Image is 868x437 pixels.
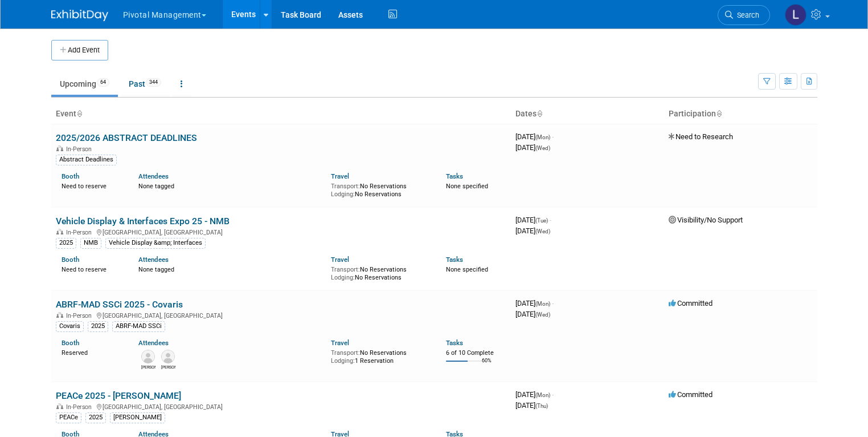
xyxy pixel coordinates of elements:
span: (Wed) [535,228,550,234]
a: Upcoming64 [51,73,118,95]
div: [PERSON_NAME] [110,412,165,423]
div: ABRF-MAD SSCi [112,321,165,331]
div: Sujash Chatterjee [161,363,175,370]
span: (Mon) [535,134,550,140]
img: Melissa Gabello [141,350,155,363]
a: Travel [331,339,349,347]
a: 2025/2026 ABSTRACT DEADLINES [56,132,197,143]
img: In-Person Event [56,403,63,409]
div: None tagged [138,264,322,274]
div: 2025 [88,321,108,331]
a: Sort by Start Date [537,109,542,118]
td: 60% [482,358,492,373]
a: Booth [62,256,79,264]
span: - [550,216,551,224]
a: ABRF-MAD SSCi 2025 - Covaris [56,299,183,310]
img: In-Person Event [56,145,63,151]
div: Reserved [62,347,121,357]
th: Participation [664,104,817,124]
a: Tasks [446,256,463,264]
div: PEACe [56,412,81,423]
a: Travel [331,256,349,264]
th: Dates [511,104,664,124]
a: Tasks [446,339,463,347]
span: [DATE] [515,401,548,410]
span: [DATE] [515,390,554,399]
a: Sort by Participation Type [716,109,722,118]
div: Melissa Gabello [141,363,155,370]
span: Committed [669,390,713,399]
span: None specified [446,266,488,273]
span: (Wed) [535,145,550,151]
div: No Reservations No Reservations [331,264,429,281]
span: In-Person [66,229,95,236]
div: [GEOGRAPHIC_DATA], [GEOGRAPHIC_DATA] [56,310,506,319]
a: Past344 [120,73,170,95]
img: Leslie Pelton [785,4,806,26]
span: [DATE] [515,143,550,152]
span: None specified [446,183,488,190]
a: Travel [331,172,349,180]
img: Sujash Chatterjee [161,350,175,363]
div: Need to reserve [62,180,121,191]
span: Lodging: [331,274,355,281]
span: [DATE] [515,299,554,307]
div: 2025 [85,412,106,423]
span: - [552,132,554,141]
span: Lodging: [331,191,355,198]
span: Visibility/No Support [669,216,743,224]
span: Lodging: [331,357,355,365]
span: Committed [669,299,713,307]
span: Need to Research [669,132,733,141]
div: 6 of 10 Complete [446,349,506,357]
span: Transport: [331,266,360,273]
span: [DATE] [515,216,551,224]
span: In-Person [66,312,95,319]
div: Abstract Deadlines [56,155,117,165]
a: Sort by Event Name [76,109,82,118]
th: Event [51,104,511,124]
span: [DATE] [515,132,554,141]
span: [DATE] [515,226,550,235]
span: In-Person [66,403,95,411]
div: [GEOGRAPHIC_DATA], [GEOGRAPHIC_DATA] [56,402,506,411]
img: In-Person Event [56,229,63,234]
a: Booth [62,339,79,347]
span: [DATE] [515,310,550,318]
img: ExhibitDay [51,10,108,21]
div: Covaris [56,321,84,331]
span: Search [733,11,759,19]
a: Attendees [138,172,169,180]
a: Attendees [138,256,169,264]
span: - [552,299,554,307]
div: Vehicle Display &amp; Interfaces [105,238,206,248]
span: - [552,390,554,399]
div: No Reservations No Reservations [331,180,429,198]
button: Add Event [51,40,108,60]
span: (Mon) [535,392,550,398]
div: NMB [80,238,101,248]
span: (Wed) [535,311,550,318]
div: [GEOGRAPHIC_DATA], [GEOGRAPHIC_DATA] [56,227,506,236]
span: (Thu) [535,403,548,409]
a: Tasks [446,172,463,180]
span: Transport: [331,183,360,190]
a: PEACe 2025 - [PERSON_NAME] [56,390,181,401]
img: In-Person Event [56,312,63,318]
span: Transport: [331,349,360,357]
span: (Mon) [535,301,550,307]
div: Need to reserve [62,264,121,274]
div: None tagged [138,180,322,191]
span: In-Person [66,145,95,153]
div: 2025 [56,238,76,248]
span: 344 [146,78,161,87]
span: 64 [97,78,109,87]
a: Booth [62,172,79,180]
a: Attendees [138,339,169,347]
a: Search [718,5,770,25]
span: (Tue) [535,217,548,224]
div: No Reservations 1 Reservation [331,347,429,365]
a: Vehicle Display & Interfaces Expo 25 - NMB [56,216,230,226]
